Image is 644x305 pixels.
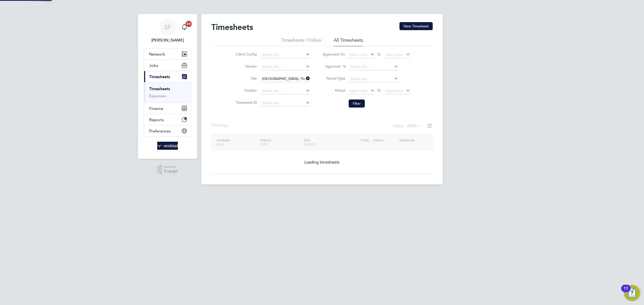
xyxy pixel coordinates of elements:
[144,125,191,136] button: Preferences
[144,19,191,43] a: SF[PERSON_NAME]
[227,123,230,128] span: ...
[149,52,165,57] span: Network
[624,288,628,295] div: 11
[376,51,382,58] span: To
[323,52,345,57] label: Approved On
[323,76,345,81] label: Period Type
[144,71,191,82] button: Timesheets
[234,64,257,69] label: Vendor
[260,99,310,107] input: Search for...
[157,142,178,150] img: randstad-logo-retina.png
[349,52,368,57] span: Select date
[407,123,422,128] label: All
[186,21,192,27] span: 20
[144,114,191,125] button: Reports
[164,169,178,173] span: Engage
[349,63,398,70] input: Search for...
[349,99,365,108] button: Filter
[144,82,191,103] div: Timesheets
[149,106,163,111] span: Finance
[138,14,197,159] nav: Main navigation
[149,93,166,98] a: Expenses
[157,165,178,174] a: Powered byEngage
[234,88,257,93] label: Position
[234,76,257,81] label: Site
[164,165,178,169] span: Powered by
[260,75,310,82] input: Search for...
[260,63,310,70] input: Search for...
[260,51,310,58] input: Search for...
[211,123,231,128] div: Showing
[349,75,398,82] input: Select one
[211,22,253,32] h2: Timesheets
[334,37,363,46] li: All Timesheets
[385,88,403,93] span: Select date
[149,63,158,68] span: Jobs
[624,285,640,301] button: Open Resource Center, 11 new notifications
[412,123,417,128] span: 36
[234,100,257,105] label: Timesheet ID
[349,88,368,93] span: Select date
[281,37,321,46] li: Timesheets I Follow
[234,52,257,57] label: Client Config
[385,52,403,57] span: Select date
[179,19,189,35] a: 20
[393,123,423,130] div: Status
[149,86,170,91] a: Timesheets
[144,48,191,60] button: Network
[144,37,191,43] span: Sheree Flatman
[318,64,341,69] label: Approver
[144,103,191,114] button: Finance
[144,142,191,150] a: Go to home page
[149,117,164,122] span: Reports
[323,88,345,93] label: Period
[164,24,171,30] span: SF
[260,87,310,94] input: Search for...
[149,74,170,79] span: Timesheets
[149,129,171,133] span: Preferences
[144,60,191,71] button: Jobs
[376,87,382,94] span: To
[399,22,433,30] button: New Timesheet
